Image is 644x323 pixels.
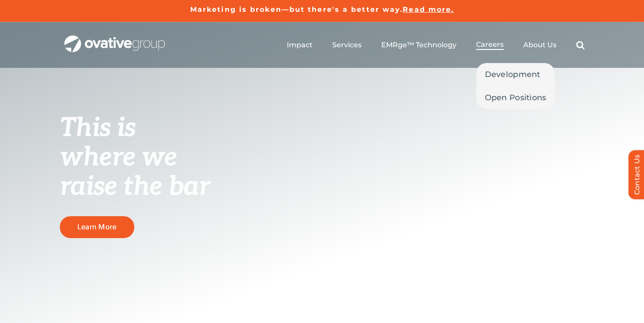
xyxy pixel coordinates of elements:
[485,68,540,81] span: Development
[381,41,456,49] a: EMRge™ Technology
[476,40,504,50] a: Careers
[60,142,210,203] span: where we raise the bar
[476,86,555,109] a: Open Positions
[60,112,136,144] span: This is
[287,41,313,49] a: Impact
[485,91,547,104] span: Open Positions
[476,63,555,86] a: Development
[190,5,403,14] a: Marketing is broken—but there's a better way.
[64,35,165,43] a: OG_Full_horizontal_WHT
[476,40,504,49] span: Careers
[332,41,362,49] a: Services
[403,5,454,14] a: Read more.
[287,31,585,59] nav: Menu
[60,216,134,238] a: Learn More
[77,223,116,231] span: Learn More
[523,41,557,49] a: About Us
[576,41,585,49] a: Search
